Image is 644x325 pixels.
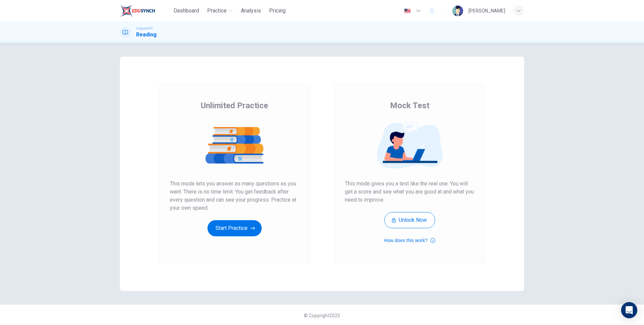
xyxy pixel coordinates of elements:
h1: Reading [136,31,157,39]
img: EduSynch logo [120,4,155,18]
button: Start Practice [207,220,262,236]
button: Practice [204,5,235,17]
a: EduSynch logo [120,4,171,18]
button: Unlock Now [384,212,435,228]
span: Pricing [269,7,286,15]
img: Profile picture [452,5,463,16]
span: This mode gives you a test like the real one. You will get a score and see what you are good at a... [345,180,474,204]
img: en [403,8,412,13]
span: Mock Test [390,100,429,111]
button: Analysis [238,5,264,17]
span: © Copyright 2025 [304,313,340,318]
span: This mode lets you answer as many questions as you want. There is no time limit. You get feedback... [170,180,299,212]
button: How does this work? [384,236,435,244]
button: Dashboard [171,5,202,17]
span: Dashboard [173,7,199,15]
span: Practice [207,7,227,15]
span: Analysis [241,7,261,15]
div: Open Intercom Messenger [621,302,637,318]
span: Linguaskill [136,26,153,31]
span: Unlimited Practice [201,100,268,111]
button: Pricing [266,5,288,17]
div: [PERSON_NAME] [469,7,505,15]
